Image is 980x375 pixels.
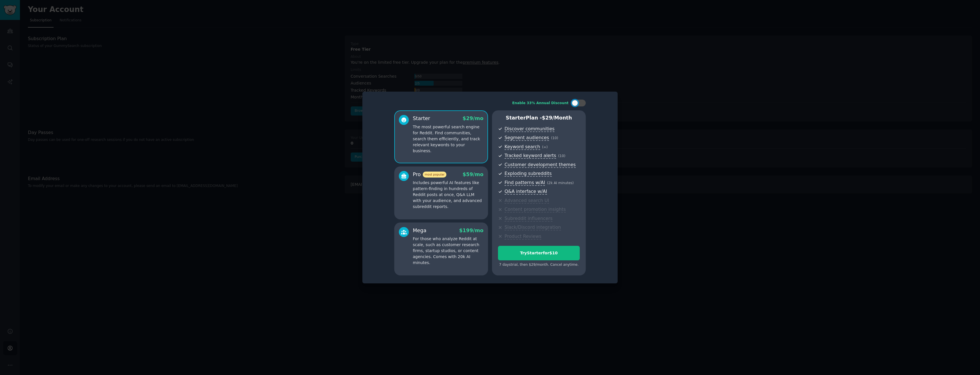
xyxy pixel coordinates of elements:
[505,198,549,204] span: Advanced search UI
[512,101,569,106] div: Enable 33% Annual Discount
[505,216,552,222] span: Subreddit influencers
[542,115,572,121] span: $ 29 /month
[413,236,483,266] p: For those who analyze Reddit at scale, such as customer research firms, startup studios, or conte...
[505,171,552,177] span: Exploding subreddits
[498,246,580,260] button: TryStarterfor$10
[505,135,549,141] span: Segment audiences
[542,145,548,149] span: ( ∞ )
[498,262,580,267] div: 7 days trial, then $ 29 /month . Cancel anytime.
[505,162,576,168] span: Customer development themes
[413,171,446,178] div: Pro
[463,172,483,177] span: $ 59 /mo
[423,172,447,178] span: most popular
[505,189,547,195] span: Q&A interface w/AI
[505,234,541,240] span: Product Reviews
[551,136,558,140] span: ( 10 )
[498,250,579,256] div: Try Starter for $10
[413,227,426,234] div: Mega
[463,116,483,121] span: $ 29 /mo
[498,114,580,121] p: Starter Plan -
[505,126,554,132] span: Discover communities
[505,144,540,150] span: Keyword search
[505,153,556,159] span: Tracked keyword alerts
[413,124,483,154] p: The most powerful search engine for Reddit. Find communities, search them efficiently, and track ...
[505,207,566,213] span: Content promotion insights
[505,224,561,230] span: Slack/Discord integration
[547,181,574,185] span: ( 2k AI minutes )
[505,180,545,186] span: Find patterns w/AI
[413,180,483,210] p: Includes powerful AI features like pattern-finding in hundreds of Reddit posts at once, Q&A LLM w...
[413,115,430,122] div: Starter
[459,228,483,233] span: $ 199 /mo
[558,154,565,158] span: ( 10 )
